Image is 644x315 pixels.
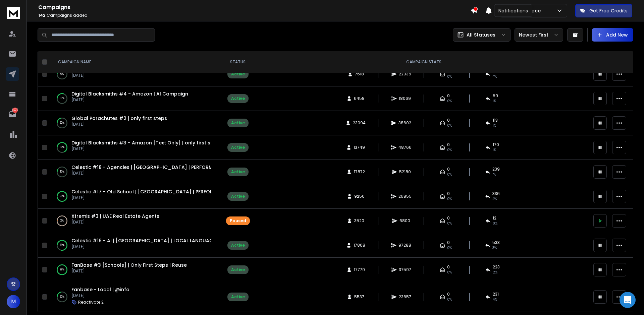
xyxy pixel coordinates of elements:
span: 26855 [398,194,412,199]
th: STATUS [218,51,258,73]
span: 0 [447,215,450,221]
p: [DATE] [71,293,129,298]
button: Add New [592,28,633,42]
div: Active [231,145,245,150]
p: [DATE] [71,268,187,274]
span: 336 [492,191,500,196]
td: 78%Celestic #16 - AI | [GEOGRAPHIC_DATA] | LOCAL LANGUAGE | BROAD |[DATE] [50,233,218,258]
th: CAMPAIGN STATS [258,51,589,73]
p: 69 % [60,144,64,151]
a: Fanbase - Local | @info [71,286,129,293]
span: 0 [447,93,450,99]
th: CAMPAIGN NAME [50,51,218,73]
span: 17779 [354,267,365,272]
p: 99 % [60,266,64,273]
img: logo [7,7,20,19]
span: 0% [447,99,452,104]
a: Celestic #16 - AI | [GEOGRAPHIC_DATA] | LOCAL LANGUAGE | BROAD | [71,237,239,244]
span: 48766 [398,145,412,150]
span: 12 [493,215,496,221]
a: Digital Blacksmiths #4 - Amazon | AI Campaign [71,90,188,97]
span: 0 % [493,221,497,226]
span: 0 [447,118,450,123]
span: 142 [38,12,46,18]
p: 22 % [60,120,64,126]
p: 22 % [60,294,64,300]
div: Open Intercom Messenger [620,292,636,308]
span: 0% [447,123,452,128]
span: 5537 [354,294,364,300]
p: 31 % [60,95,64,102]
p: 96 % [60,193,64,200]
span: 0% [447,172,452,177]
div: Active [231,96,245,101]
span: 0% [447,245,452,251]
td: 10%Celestic #18 - Agencies | [GEOGRAPHIC_DATA] | PERFORMANCE | AI CAMPAIGN[DATE] [50,160,218,184]
span: 0 [447,142,450,147]
span: 13749 [354,145,365,150]
div: Active [231,194,245,199]
span: 4 % [492,196,497,202]
td: 99%FanBase #3 [Schools] | Only First Steps | Reuse[DATE] [50,258,218,282]
p: 10 % [60,169,64,175]
div: Active [231,71,245,77]
td: 2%Xtremis #3 | UAE Real Estate Agents[DATE] [50,209,218,233]
span: 7618 [355,71,364,77]
span: 0 [447,167,450,172]
span: 0 [447,264,450,270]
div: Active [231,243,245,248]
p: [DATE] [71,97,188,103]
a: Digital Blacksmiths #3 - Amazon [Text Only] | only first steps [71,139,221,146]
span: 0 [447,191,450,196]
p: 2 % [60,217,64,224]
span: 22036 [399,71,411,77]
span: 0% [447,270,452,275]
span: 0% [447,297,452,302]
span: 4 % [492,74,497,79]
a: Celestic #17 - Old School | [GEOGRAPHIC_DATA] | PERFORMANCE | AI CAMPAIGN [71,188,266,195]
button: Get Free Credits [575,4,632,17]
span: Xtremis #3 | UAE Real Estate Agents [71,213,159,219]
p: 78 % [60,242,64,249]
span: 4 % [493,297,497,302]
span: 1 % [493,147,496,153]
span: 0% [447,147,452,153]
span: 1 % [493,123,496,128]
button: M [7,295,20,308]
span: 97288 [398,243,411,248]
span: 231 [493,292,499,297]
div: Paused [230,218,246,224]
span: 170 [493,142,499,147]
span: 113 [493,118,498,123]
p: [DATE] [71,219,159,225]
span: 59 [493,93,498,99]
td: 31%Digital Blacksmiths #4 - Amazon | AI Campaign[DATE] [50,86,218,111]
span: 223 [493,264,500,270]
span: 239 [492,167,500,172]
span: 3520 [354,218,364,224]
span: 9250 [354,194,365,199]
span: 17872 [354,169,365,175]
td: 22%Fanbase - Local | @info[DATE]Reactivate 2 [50,282,218,312]
td: 96%Celestic #17 - Old School | [GEOGRAPHIC_DATA] | PERFORMANCE | AI CAMPAIGN[DATE] [50,184,218,209]
span: 18069 [399,96,411,101]
a: Global Parachutes #2 | only first steps [71,115,167,122]
a: 8276 [6,108,19,121]
span: 1 % [492,172,496,177]
div: Active [231,267,245,272]
span: 0% [447,74,452,79]
span: 533 [492,240,500,245]
span: 0 [447,240,450,245]
p: All Statuses [467,31,495,38]
span: 17868 [354,243,365,248]
span: 23657 [399,294,411,300]
span: FanBase #3 [Schools] | Only First Steps | Reuse [71,262,187,268]
h1: Campaigns [38,3,471,11]
p: [DATE] [71,244,211,249]
td: 6%Xtremis #4 | Fleet | America[DATE] [50,62,218,86]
